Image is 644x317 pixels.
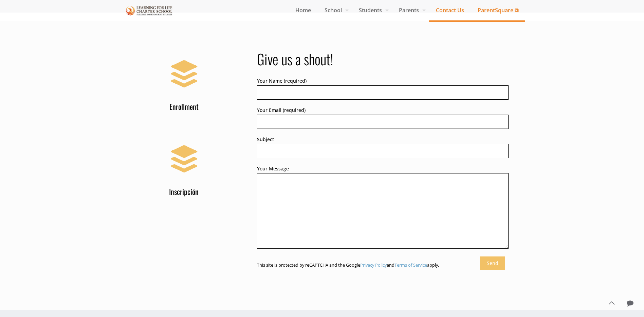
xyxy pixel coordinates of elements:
span: ParentSquare ⧉ [471,5,525,15]
form: Contact form [257,77,509,268]
a: Privacy Policy [360,262,387,268]
input: Your Name (required) [257,85,509,100]
span: School [318,5,352,15]
input: Your Email (required) [257,115,509,129]
span: Parents [392,5,429,15]
a: Back to top icon [604,296,619,310]
label: Your Email (required) [257,106,509,130]
textarea: Your Message [257,173,509,249]
label: Subject [257,135,509,159]
a: Terms of Service [394,262,427,268]
span: Home [289,5,318,15]
label: Your Message [257,164,509,251]
span: Students [352,5,392,15]
p: This site is protected by reCAPTCHA and the Google and apply. [257,262,509,268]
input: Send [480,256,505,270]
h4: Enrollment [119,101,249,111]
a: Inscripción [119,138,249,196]
h2: Give us a shout! [257,50,509,68]
a: Enrollment [119,53,249,111]
input: Subject [257,144,509,158]
span: Contact Us [429,5,471,15]
h4: Inscripción [119,186,249,196]
img: Contact Us [126,5,173,17]
label: Your Name (required) [257,77,509,101]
